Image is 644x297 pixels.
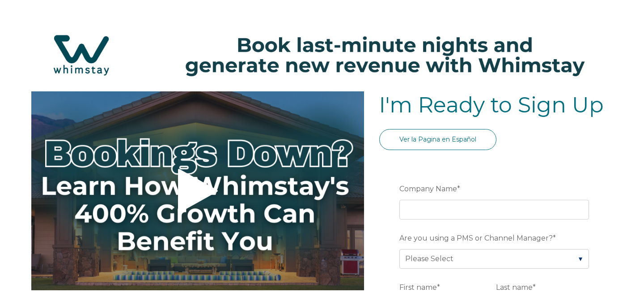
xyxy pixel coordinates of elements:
span: Company Name [399,182,457,196]
a: Ver la Pagina en Español [379,129,496,150]
span: Are you using a PMS or Channel Manager? [399,231,553,245]
span: I'm Ready to Sign Up [379,92,604,118]
img: Hubspot header for SSOB (4) [9,22,635,88]
span: Last name [496,280,533,294]
span: First name [399,280,437,294]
